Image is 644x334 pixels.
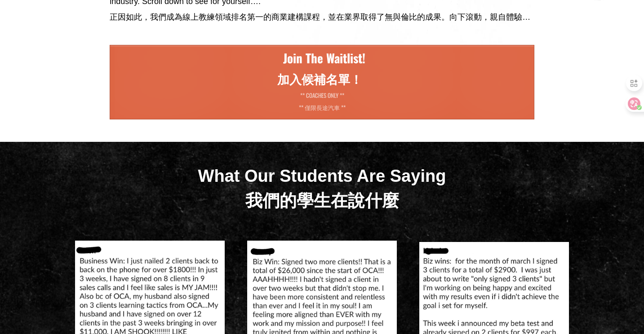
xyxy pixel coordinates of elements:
[110,45,534,119] a: Join The Waitlist!加入候補名單！ ** COACHES ONLY **** 僅限長途汽車 **
[277,70,362,88] font: 加入候補名單！
[245,191,399,210] font: 我們的學生在說什麼
[277,49,367,88] span: Join The Waitlist!
[198,167,446,210] b: What Our Students Are Saying
[110,13,530,22] font: 正因如此，我們成為線上教練領域排名第一的商業建構課程，並在業界取得了無與倫比的成果。向下滾動，親自體驗…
